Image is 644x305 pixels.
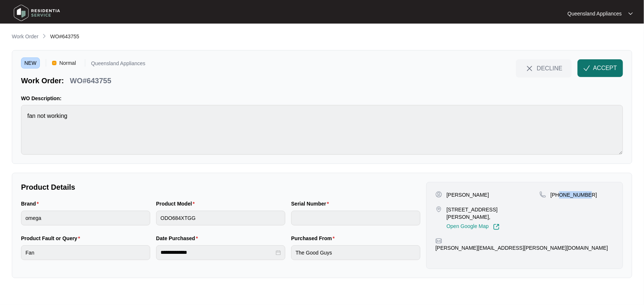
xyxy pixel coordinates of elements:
[156,235,201,242] label: Date Purchased
[41,33,47,39] img: chevron-right
[540,191,546,198] img: map-pin
[525,64,534,73] img: close-Icon
[21,76,64,86] p: Work Order:
[50,34,79,39] span: WO#643755
[551,191,597,199] p: [PHONE_NUMBER]
[568,10,622,17] p: Queensland Appliances
[21,182,420,192] p: Product Details
[56,57,79,69] span: Normal
[628,12,633,15] img: dropdown arrow
[435,238,442,244] img: map-pin
[435,244,608,252] p: [PERSON_NAME][EMAIL_ADDRESS][PERSON_NAME][DOMAIN_NAME]
[161,249,274,256] input: Date Purchased
[435,191,442,198] img: user-pin
[291,245,420,260] input: Purchased From
[578,59,623,77] button: check-IconACCEPT
[10,33,40,41] a: Work Order
[21,211,150,225] input: Brand
[447,206,540,221] p: [STREET_ADDRESS][PERSON_NAME],
[291,200,332,207] label: Serial Number
[291,235,338,242] label: Purchased From
[435,206,442,213] img: map-pin
[493,224,500,230] img: Link-External
[11,2,63,24] img: residentia service logo
[52,61,56,65] img: Vercel Logo
[156,200,198,207] label: Product Model
[21,235,83,242] label: Product Fault or Query
[70,76,111,86] p: WO#643755
[12,33,38,40] p: Work Order
[156,211,285,225] input: Product Model
[516,59,572,77] button: close-IconDECLINE
[593,64,617,73] span: ACCEPT
[21,200,42,207] label: Brand
[583,65,590,71] img: check-Icon
[537,64,562,72] span: DECLINE
[21,105,623,155] textarea: fan not working
[91,61,145,69] p: Queensland Appliances
[447,191,489,199] p: [PERSON_NAME]
[291,211,420,225] input: Serial Number
[21,57,40,69] span: NEW
[447,224,500,230] a: Open Google Map
[21,95,623,102] p: WO Description:
[21,245,150,260] input: Product Fault or Query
